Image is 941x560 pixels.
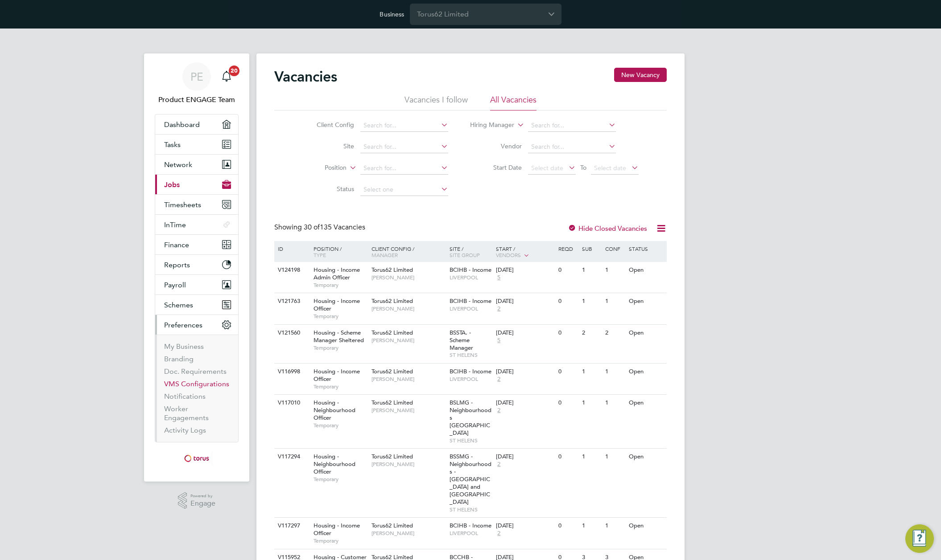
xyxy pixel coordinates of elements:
button: New Vacancy [614,68,667,82]
div: Reqd [556,241,579,256]
span: Torus62 Limited [371,297,413,305]
span: ST HELENS [450,506,492,513]
div: [DATE] [496,453,554,461]
a: Activity Logs [164,426,206,434]
button: Reports [155,255,238,274]
span: [PERSON_NAME] [371,305,445,312]
span: 2 [496,461,502,468]
div: Open [627,449,665,465]
span: Housing - Scheme Manager Sheltered [314,329,364,344]
span: BCIHB - Income [450,368,491,375]
div: 0 [556,364,579,380]
span: Torus62 Limited [371,368,413,375]
span: 20 [229,65,239,76]
span: Site Group [450,251,480,258]
span: Torus62 Limited [371,266,413,274]
span: Select date [594,164,626,172]
label: Start Date [470,164,522,172]
input: Search for... [528,141,616,153]
span: Housing - Income Admin Officer [314,266,360,281]
span: Temporary [314,383,367,390]
span: Network [164,160,192,169]
span: Temporary [314,537,367,544]
div: V121763 [276,293,307,310]
input: Select one [360,184,448,196]
span: Powered by [190,492,215,500]
div: Status [627,241,665,256]
label: Business [380,10,404,18]
div: 1 [580,518,603,534]
button: Payroll [155,275,238,294]
div: Open [627,518,665,534]
a: My Business [164,342,204,351]
li: All Vacancies [490,94,537,110]
span: Engage [190,500,215,507]
div: Showing [274,223,367,232]
div: 0 [556,449,579,465]
div: Client Config / [369,241,447,262]
button: Schemes [155,295,238,315]
label: Site [303,142,354,150]
div: 0 [556,395,579,411]
li: Vacancies I follow [404,94,468,110]
div: 1 [580,293,603,310]
div: 1 [603,262,626,278]
a: PEProduct ENGAGE Team [155,62,239,105]
a: Doc. Requirements [164,367,227,376]
span: 2 [496,530,502,537]
span: BSLMG - Neighbourhoods [GEOGRAPHIC_DATA] [450,399,491,437]
div: V117010 [276,395,307,411]
div: [DATE] [496,399,554,407]
input: Search for... [528,119,616,132]
span: Temporary [314,313,367,320]
div: Open [627,364,665,380]
span: [PERSON_NAME] [371,274,445,281]
a: Powered byEngage [178,492,216,509]
span: To [578,162,589,173]
input: Search for... [360,119,448,132]
span: BSSMG - Neighbourhoods - [GEOGRAPHIC_DATA] and [GEOGRAPHIC_DATA] [450,453,491,505]
span: LIVERPOOL [450,305,492,312]
div: 1 [580,449,603,465]
span: Product ENGAGE Team [155,94,239,105]
div: V117297 [276,518,307,534]
span: Finance [164,241,189,249]
button: Timesheets [155,195,238,214]
span: PE [190,71,203,82]
span: Temporary [314,476,367,483]
span: 30 of [304,223,320,232]
div: 0 [556,518,579,534]
h2: Vacancies [274,68,337,86]
label: Client Config [303,121,354,129]
div: 1 [603,293,626,310]
span: 2 [496,305,502,313]
div: [DATE] [496,298,554,305]
span: 2 [496,376,502,383]
span: Vendors [496,251,521,258]
span: InTime [164,221,186,229]
span: ST HELENS [450,352,492,359]
span: LIVERPOOL [450,376,492,383]
div: V116998 [276,364,307,380]
span: 5 [496,274,502,282]
input: Search for... [360,162,448,175]
span: [PERSON_NAME] [371,407,445,414]
div: Preferences [155,335,238,442]
span: Schemes [164,301,193,309]
div: [DATE] [496,266,554,274]
span: Temporary [314,422,367,429]
span: 2 [496,407,502,414]
div: Open [627,293,665,310]
span: Torus62 Limited [371,522,413,529]
span: BCIHB - Income [450,522,491,529]
div: 2 [580,325,603,341]
button: Network [155,155,238,174]
div: 1 [603,449,626,465]
span: BSSTA. - Scheme Manager [450,329,473,352]
span: Payroll [164,281,186,289]
div: Start / [494,241,556,263]
span: BCIHB - Income [450,266,491,274]
span: Tasks [164,140,181,149]
span: LIVERPOOL [450,530,492,537]
div: 1 [580,364,603,380]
